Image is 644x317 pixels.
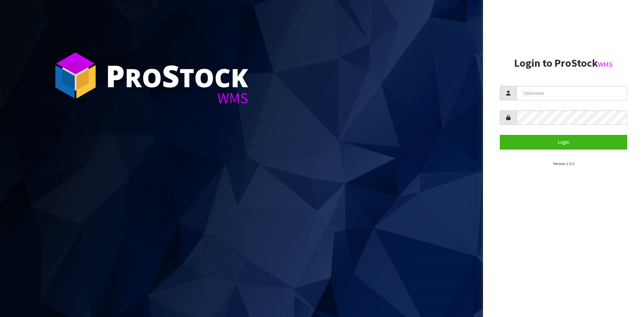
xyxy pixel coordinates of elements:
[598,60,613,69] small: WMS
[553,161,574,166] small: Version 1.0.0
[162,55,179,96] span: S
[50,50,101,101] img: ProStock Cube
[106,91,248,106] div: WMS
[500,57,627,69] h2: Login to ProStock
[500,135,627,149] button: Login
[106,60,248,91] div: ro tock
[106,55,125,96] span: P
[517,86,627,100] input: Username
